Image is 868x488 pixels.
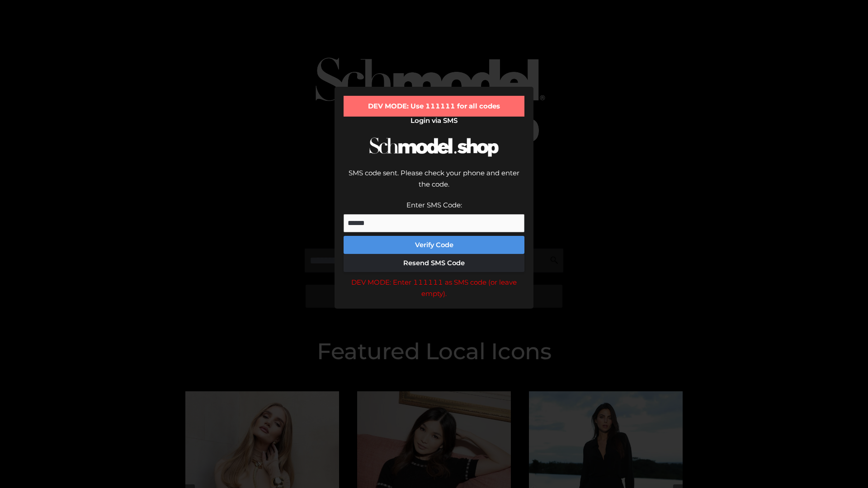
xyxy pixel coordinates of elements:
button: Verify Code [344,236,524,254]
div: DEV MODE: Enter 111111 as SMS code (or leave empty). [344,277,524,300]
div: DEV MODE: Use 111111 for all codes [344,96,524,117]
div: SMS code sent. Please check your phone and enter the code. [344,167,524,199]
img: Schmodel Logo [366,129,502,165]
h2: Login via SMS [344,117,524,125]
label: Enter SMS Code: [406,201,462,209]
button: Resend SMS Code [344,254,524,272]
